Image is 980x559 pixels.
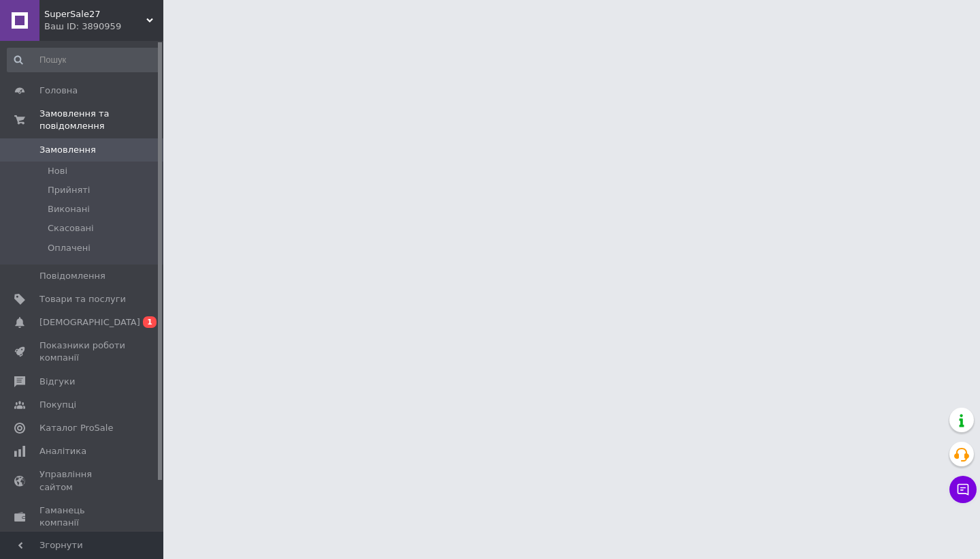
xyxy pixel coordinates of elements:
div: Ваш ID: 3890959 [44,20,163,33]
button: Чат з покупцем [949,476,977,503]
span: Управління сайтом [39,468,126,493]
span: [DEMOGRAPHIC_DATA] [39,316,140,329]
span: 1 [143,316,157,328]
span: Товари та послуги [39,293,126,305]
span: SuperSale27 [44,8,146,20]
span: Замовлення та повідомлення [39,108,163,132]
span: Показники роботи компанії [39,339,126,364]
span: Головна [39,85,78,97]
span: Прийняті [48,184,90,196]
span: Оплачені [48,242,91,254]
input: Пошук [7,48,161,72]
span: Каталог ProSale [39,422,113,434]
span: Гаманець компанії [39,504,126,529]
span: Аналітика [39,445,86,457]
span: Відгуки [39,376,75,388]
span: Нові [48,165,67,177]
span: Замовлення [39,144,96,156]
span: Покупці [39,399,76,411]
span: Виконані [48,203,90,215]
span: Скасовані [48,222,94,235]
span: Повідомлення [39,270,105,282]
